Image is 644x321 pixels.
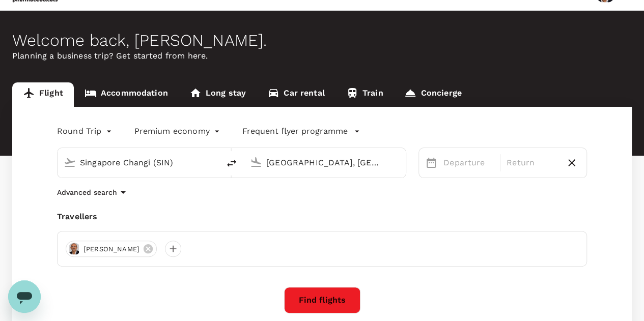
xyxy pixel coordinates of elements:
div: Travellers [57,211,587,223]
span: [PERSON_NAME] [77,244,146,254]
button: Frequent flyer programme [242,125,360,137]
a: Car rental [257,82,335,107]
div: Premium economy [134,123,222,139]
a: Long stay [179,82,257,107]
button: Open [212,161,214,163]
a: Flight [12,82,74,107]
p: Planning a business trip? Get started from here. [12,50,632,62]
div: [PERSON_NAME] [66,241,157,257]
a: Concierge [394,82,472,107]
p: Advanced search [57,187,117,197]
p: Return [507,157,557,169]
iframe: Button to launch messaging window [8,280,41,313]
input: Going to [266,155,384,170]
button: Advanced search [57,186,129,198]
button: delete [219,151,244,176]
a: Train [335,82,394,107]
div: Welcome back , [PERSON_NAME] . [12,31,632,50]
button: Open [399,161,401,163]
p: Frequent flyer programme [242,125,348,137]
img: avatar-684f8186645b8.png [68,243,80,255]
input: Depart from [80,155,198,170]
a: Accommodation [74,82,179,107]
button: Find flights [284,287,360,313]
p: Departure [443,157,494,169]
div: Round Trip [57,123,114,139]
